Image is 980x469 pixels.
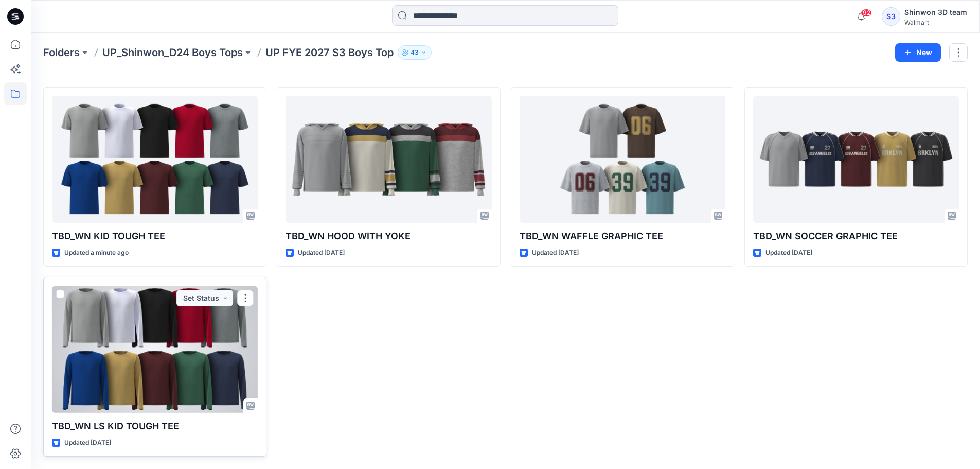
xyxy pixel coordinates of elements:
[895,43,941,62] button: New
[64,248,129,258] p: Updated a minute ago
[753,229,959,244] p: TBD_WN SOCCER GRAPHIC TEE
[286,229,491,244] p: TBD_WN HOOD WITH YOKE
[411,47,419,58] p: 43
[52,419,258,433] p: TBD_WN LS KID TOUGH TEE
[882,7,900,26] div: S3
[861,9,872,17] span: 92
[765,248,812,258] p: Updated [DATE]
[265,45,394,60] p: UP FYE 2027 S3 Boys Top
[286,96,491,223] a: TBD_WN HOOD WITH YOKE
[43,45,80,60] a: Folders
[64,438,111,448] p: Updated [DATE]
[532,248,579,258] p: Updated [DATE]
[398,45,432,60] button: 43
[904,6,967,19] div: Shinwon 3D team
[520,229,725,244] p: TBD_WN WAFFLE GRAPHIC TEE
[753,96,959,223] a: TBD_WN SOCCER GRAPHIC TEE
[102,45,243,60] a: UP_Shinwon_D24 Boys Tops
[520,96,725,223] a: TBD_WN WAFFLE GRAPHIC TEE
[298,248,345,258] p: Updated [DATE]
[52,96,258,223] a: TBD_WN KID TOUGH TEE
[52,229,258,244] p: TBD_WN KID TOUGH TEE
[52,286,258,413] a: TBD_WN LS KID TOUGH TEE
[904,19,967,26] div: Walmart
